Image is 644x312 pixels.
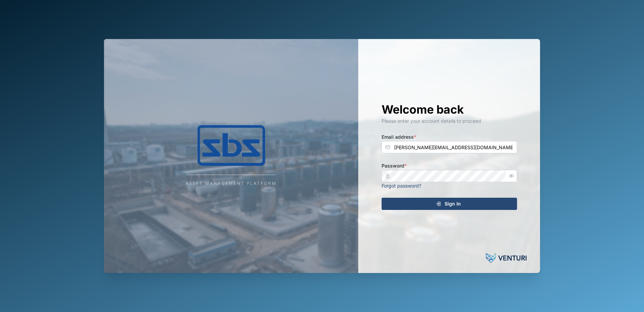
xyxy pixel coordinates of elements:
label: Password [382,162,407,170]
h1: Welcome back [382,102,517,117]
span: Sign In [445,198,461,210]
label: Email address [382,133,416,141]
div: Asset Management Platform [186,180,277,187]
img: Company Logo [164,125,299,166]
button: Sign In [382,198,517,210]
div: Please enter your account details to proceed [382,117,517,125]
img: Powered by: Venturi [486,251,527,265]
a: Forgot password? [382,183,421,189]
input: Enter your email [382,141,517,153]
